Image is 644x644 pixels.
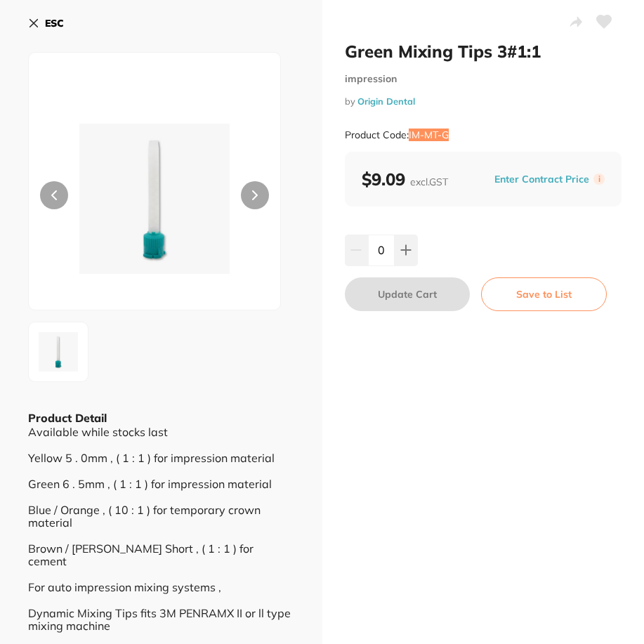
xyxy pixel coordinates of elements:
[345,277,471,311] button: Update Cart
[345,41,622,62] h2: Green Mixing Tips 3#1:1
[79,88,230,310] img: aW0tbXQtZy1qcGc
[410,176,448,188] span: excl. GST
[481,277,607,311] button: Save to List
[593,173,605,185] label: i
[490,173,593,186] button: Enter Contract Price
[345,129,449,141] small: Product Code: IM-MT-G
[357,96,415,107] a: Origin Dental
[345,96,622,107] small: by
[28,11,64,35] button: ESC
[33,327,84,377] img: aW0tbXQtZy1qcGc
[362,169,448,190] b: $9.09
[45,17,64,29] b: ESC
[28,411,107,425] b: Product Detail
[345,73,622,85] small: impression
